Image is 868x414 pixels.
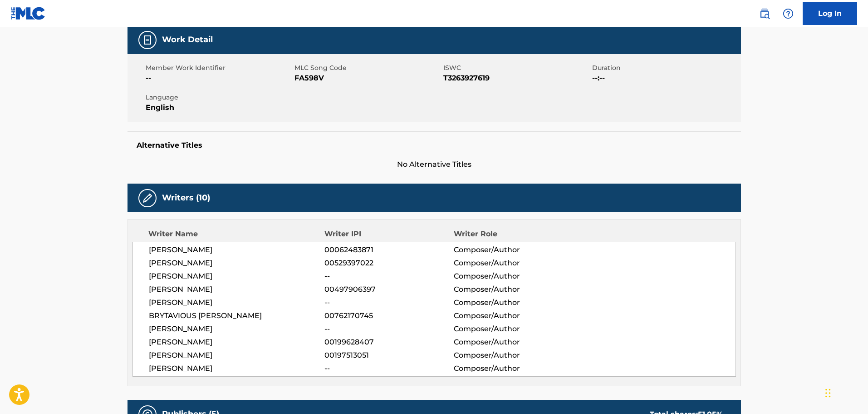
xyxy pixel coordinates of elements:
span: Composer/Author [454,284,571,295]
span: [PERSON_NAME] [149,244,325,255]
span: 00497906397 [324,284,453,295]
span: Composer/Author [454,310,571,321]
span: 00199628407 [324,337,453,348]
h5: Alternative Titles [137,141,732,150]
span: Composer/Author [454,271,571,282]
span: -- [324,363,453,374]
div: Help [779,5,797,23]
iframe: Chat Widget [823,370,868,414]
span: [PERSON_NAME] [149,337,325,348]
span: Composer/Author [454,350,571,361]
img: Writers [142,193,153,204]
span: Composer/Author [454,363,571,374]
span: -- [324,271,453,282]
span: Composer/Author [454,297,571,308]
img: help [783,8,794,19]
img: search [759,8,770,19]
span: [PERSON_NAME] [149,363,325,374]
div: Writer Role [454,229,571,239]
span: [PERSON_NAME] [149,297,325,308]
span: [PERSON_NAME] [149,350,325,361]
span: --:-- [592,73,739,84]
span: Duration [592,63,739,73]
div: Writer Name [148,229,325,239]
span: 00529397022 [324,258,453,269]
span: ISWC [443,63,590,73]
img: Work Detail [142,35,153,45]
h5: Writers (10) [162,193,210,203]
span: 00762170745 [324,310,453,321]
span: [PERSON_NAME] [149,284,325,295]
span: [PERSON_NAME] [149,258,325,269]
div: Writer IPI [324,229,454,239]
h5: Work Detail [162,35,213,45]
a: Public Search [755,5,774,23]
img: MLC Logo [11,7,46,20]
span: FA598V [294,73,441,84]
span: Composer/Author [454,244,571,255]
span: 00197513051 [324,350,453,361]
span: [PERSON_NAME] [149,324,325,334]
span: No Alternative Titles [128,159,741,170]
span: Member Work Identifier [146,63,292,73]
span: Language [146,93,292,102]
span: Composer/Author [454,324,571,334]
span: MLC Song Code [294,63,441,73]
span: T3263927619 [443,73,590,84]
span: -- [324,324,453,334]
span: [PERSON_NAME] [149,271,325,282]
span: -- [324,297,453,308]
span: Composer/Author [454,258,571,269]
span: BRYTAVIOUS [PERSON_NAME] [149,310,325,321]
span: 00062483871 [324,244,453,255]
span: -- [146,73,292,84]
a: Log In [803,2,857,25]
span: Composer/Author [454,337,571,348]
span: English [146,102,292,113]
div: Drag [825,379,831,407]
